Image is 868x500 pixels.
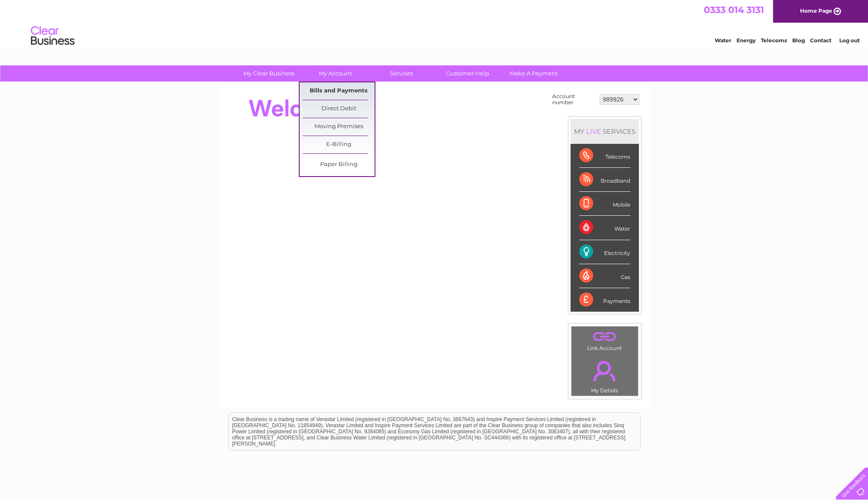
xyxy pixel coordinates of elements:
td: My Details [571,354,638,396]
a: Water [715,37,731,44]
a: Log out [839,37,860,44]
td: Account number [550,91,598,108]
div: Electricity [579,240,630,264]
div: Mobile [579,192,630,216]
a: Moving Premises [303,118,375,136]
div: Telecoms [579,144,630,168]
a: Services [365,65,437,82]
div: LIVE [584,127,603,136]
td: Link Account [571,326,638,354]
img: logo.png [30,23,75,49]
a: Customer Help [432,65,503,82]
a: My Clear Business [233,65,305,82]
div: Water [579,216,630,240]
div: Broadband [579,168,630,192]
a: . [574,329,636,344]
a: E-Billing [303,136,375,153]
a: . [574,356,636,386]
div: MY SERVICES [571,119,639,144]
a: 0333 014 3131 [704,4,764,15]
a: Direct Debit [303,100,375,118]
a: My Account [299,65,371,82]
a: Telecoms [761,37,787,44]
div: Payments [579,288,630,312]
a: Blog [792,37,805,44]
a: Contact [810,37,831,44]
a: Make A Payment [498,65,570,82]
div: Clear Business is a trading name of Verastar Limited (registered in [GEOGRAPHIC_DATA] No. 3667643... [229,5,640,42]
div: Gas [579,264,630,288]
a: Energy [736,37,756,44]
a: Bills and Payments [303,82,375,100]
a: Paper Billing [303,156,375,173]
